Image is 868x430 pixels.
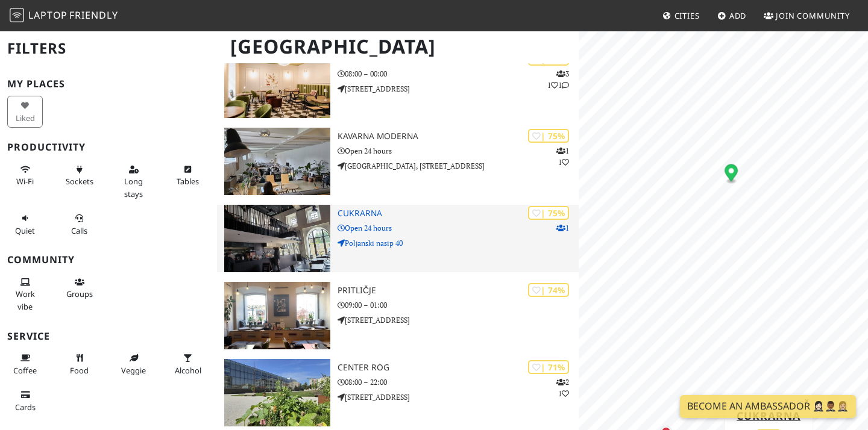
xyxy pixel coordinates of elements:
[338,299,579,311] p: 09:00 – 01:00
[61,272,97,304] button: Groups
[224,128,330,195] img: Kavarna Moderna
[338,391,579,403] p: [STREET_ADDRESS]
[547,68,569,91] p: 3 1 1
[71,225,87,236] span: Video/audio calls
[121,365,146,376] span: Veggie
[217,205,579,272] a: Cukrarna | 75% 1 Cukrarna Open 24 hours Poljanski nasip 40
[16,176,34,187] span: Stable Wi-Fi
[217,359,579,426] a: Center Rog | 71% 21 Center Rog 08:00 – 22:00 [STREET_ADDRESS]
[7,208,43,240] button: Quiet
[69,8,118,22] span: Friendly
[7,78,210,90] h3: My Places
[725,164,738,184] div: Map marker
[338,131,579,142] h3: Kavarna Moderna
[61,348,97,380] button: Food
[338,208,579,219] h3: Cukrarna
[16,288,35,311] span: People working
[338,376,579,388] p: 08:00 – 22:00
[7,331,210,342] h3: Service
[338,222,579,234] p: Open 24 hours
[217,282,579,349] a: Pritličje | 74% Pritličje 09:00 – 01:00 [STREET_ADDRESS]
[556,145,569,168] p: 1 1
[28,8,68,22] span: Laptop
[224,282,330,349] img: Pritličje
[177,176,199,187] span: Work-friendly tables
[170,160,206,192] button: Tables
[124,176,143,199] span: Long stays
[737,408,800,422] a: Cukrarna
[729,10,747,21] span: Add
[338,285,579,296] h3: Pritličje
[116,348,151,380] button: Veggie
[61,208,97,240] button: Calls
[15,402,36,413] span: Credit cards
[556,222,569,234] p: 1
[7,385,43,417] button: Cards
[10,8,24,22] img: LaptopFriendly
[801,394,813,407] button: Close popup
[61,160,97,192] button: Sockets
[338,237,579,249] p: Poljanski nasip 40
[528,206,569,220] div: | 75%
[224,359,330,426] img: Center Rog
[658,5,705,26] a: Cities
[217,128,579,195] a: Kavarna Moderna | 75% 11 Kavarna Moderna Open 24 hours [GEOGRAPHIC_DATA], [STREET_ADDRESS]
[10,5,118,26] a: LaptopFriendly LaptopFriendly
[7,272,43,316] button: Work vibe
[528,129,569,143] div: | 75%
[13,365,37,376] span: Coffee
[528,283,569,297] div: | 74%
[224,205,330,272] img: Cukrarna
[66,288,93,299] span: Group tables
[338,160,579,172] p: [GEOGRAPHIC_DATA], [STREET_ADDRESS]
[15,225,35,236] span: Quiet
[7,254,210,266] h3: Community
[338,83,579,95] p: [STREET_ADDRESS]
[759,5,855,26] a: Join Community
[528,360,569,374] div: | 71%
[712,5,752,26] a: Add
[7,348,43,380] button: Coffee
[338,145,579,157] p: Open 24 hours
[66,176,93,187] span: Power sockets
[116,160,151,204] button: Long stays
[175,365,201,376] span: Alcohol
[217,51,579,118] a: Neks Lounge Bar | 78% 311 Neks Lounge Bar 08:00 – 00:00 [STREET_ADDRESS]
[221,30,576,63] h1: [GEOGRAPHIC_DATA]
[776,10,850,21] span: Join Community
[7,142,210,153] h3: Productivity
[338,363,579,373] h3: Center Rog
[338,314,579,326] p: [STREET_ADDRESS]
[7,160,43,192] button: Wi-Fi
[170,348,206,380] button: Alcohol
[675,10,700,21] span: Cities
[7,30,210,67] h2: Filters
[224,51,330,118] img: Neks Lounge Bar
[556,376,569,399] p: 2 1
[680,395,856,418] a: Become an Ambassador 🤵🏻‍♀️🤵🏾‍♂️🤵🏼‍♀️
[70,365,89,376] span: Food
